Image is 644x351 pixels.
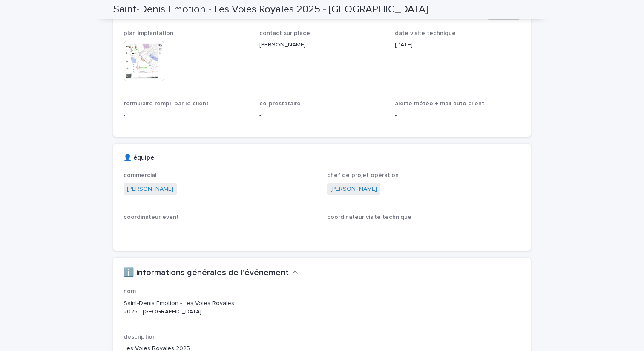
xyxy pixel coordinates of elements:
h2: 👤 équipe [124,154,154,162]
span: contact sur place [259,30,310,36]
p: [DATE] [395,41,520,49]
span: description [124,334,156,340]
a: [PERSON_NAME] [331,185,377,194]
span: coordinateur visite technique [327,214,411,220]
h2: ℹ️ informations générales de l'événement [124,268,289,278]
a: [PERSON_NAME] [127,185,173,194]
span: formulaire rempli par le client [124,101,209,107]
span: date visite technique [395,30,456,36]
span: nom [124,288,136,294]
p: Saint-Denis Emotion - Les Voies Royales 2025 - [GEOGRAPHIC_DATA] [124,299,249,317]
p: - [395,111,520,120]
p: - [124,111,249,120]
p: - [259,111,385,120]
span: commercial [124,172,157,178]
p: - [327,225,520,234]
span: plan implantation [124,30,173,36]
span: co-prestataire [259,101,301,107]
h2: Saint-Denis Emotion - Les Voies Royales 2025 - [GEOGRAPHIC_DATA] [113,3,428,16]
span: chef de projet opération [327,172,399,178]
p: - [124,225,317,234]
p: [PERSON_NAME] [259,41,385,49]
span: alerte météo + mail auto client [395,101,484,107]
button: ℹ️ informations générales de l'événement [124,268,298,278]
span: coordinateur event [124,214,179,220]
